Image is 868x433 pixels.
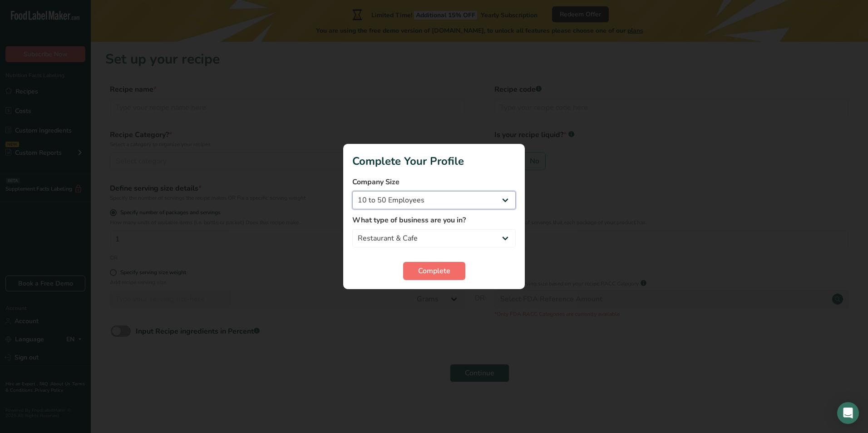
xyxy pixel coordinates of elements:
label: What type of business are you in? [352,215,516,226]
div: Open Intercom Messenger [837,402,859,424]
button: Complete [403,262,465,280]
span: Complete [418,266,450,276]
label: Company Size [352,177,516,187]
h1: Complete Your Profile [352,153,516,169]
